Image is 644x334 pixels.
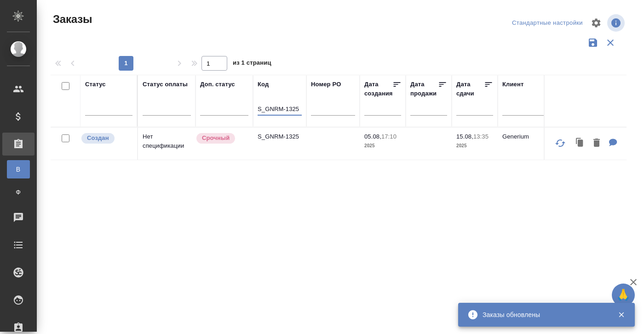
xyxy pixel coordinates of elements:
[7,160,30,178] a: В
[51,12,92,27] span: Заказы
[571,134,589,153] button: Клонировать
[11,165,25,174] span: В
[410,80,438,98] div: Дата продажи
[502,132,546,141] p: Generium
[483,310,604,319] div: Заказы обновлены
[80,132,132,145] div: Выставляется автоматически при создании заказа
[589,134,604,153] button: Удалить
[200,80,235,89] div: Доп. статус
[585,12,607,34] span: Настроить таблицу
[258,80,269,89] div: Код
[615,285,631,305] span: 🙏
[364,133,381,140] p: 05.08,
[7,183,30,201] a: Ф
[381,133,397,140] p: 17:10
[364,141,401,150] p: 2025
[456,80,484,98] div: Дата сдачи
[473,133,489,140] p: 13:35
[258,132,302,141] p: S_GNRM-1325
[602,34,619,51] button: Сбросить фильтры
[456,141,493,150] p: 2025
[233,57,271,71] span: из 1 страниц
[311,80,341,89] div: Номер PO
[195,132,248,145] div: Выставляется автоматически, если на указанный объем услуг необходимо больше времени в стандартном...
[549,132,571,154] button: Обновить
[85,80,106,89] div: Статус
[11,188,25,197] span: Ф
[87,134,109,143] p: Создан
[202,134,230,143] p: Срочный
[607,14,627,32] span: Посмотреть информацию
[612,284,635,306] button: 🙏
[143,80,188,89] div: Статус оплаты
[612,311,631,319] button: Закрыть
[138,128,195,160] td: Нет спецификации
[456,133,473,140] p: 15.08,
[510,16,585,30] div: split button
[364,80,392,98] div: Дата создания
[502,80,523,89] div: Клиент
[584,34,602,51] button: Сохранить фильтры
